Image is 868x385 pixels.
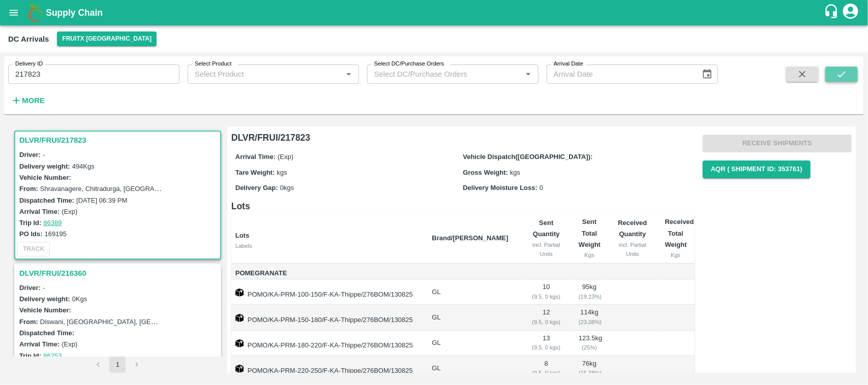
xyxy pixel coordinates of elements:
td: POMO/KA-PRM-100-150/F-KA-Thippe/276BOM/130825 [231,279,424,305]
label: Driver: [19,284,41,292]
a: 86389 [43,219,62,227]
div: incl. Partial Units [530,240,562,259]
label: Trip Id: [19,219,41,227]
label: Delivery Moisture Loss: [463,184,537,191]
div: customer-support [824,4,842,22]
span: 0 [540,184,543,191]
button: Open [522,68,535,81]
label: Shravanagere, Chitradurga, [GEOGRAPHIC_DATA], [GEOGRAPHIC_DATA] [40,184,265,192]
label: Gross Weight: [463,169,508,176]
td: 123.5 kg [571,331,608,356]
div: Kgs [579,250,600,260]
button: open drawer [2,1,25,24]
td: 76 kg [571,356,608,381]
td: GL [424,331,522,356]
div: Labels [235,241,424,250]
b: Lots [235,232,249,239]
button: Choose date [698,65,717,84]
td: 95 kg [571,279,608,305]
b: Sent Quantity [533,219,560,238]
label: Select DC/Purchase Orders [374,60,444,68]
div: ( 19.23 %) [579,292,600,301]
span: 0 kgs [280,184,294,191]
td: 10 [522,279,571,305]
b: Sent Total Weight [579,218,601,248]
label: Delivery ID [15,60,43,68]
span: - [43,151,45,158]
label: Arrival Time: [235,153,276,161]
img: box [235,365,244,373]
input: Arrival Date [547,65,694,84]
img: logo [25,3,46,23]
label: From: [19,318,38,326]
label: 0 Kgs [72,295,87,303]
label: Arrival Date [554,60,583,68]
input: Select DC/Purchase Orders [370,68,505,81]
label: Vehicle Dispatch([GEOGRAPHIC_DATA]): [463,153,592,161]
button: Open [342,68,355,81]
label: Tare Weight: [235,169,275,176]
img: box [235,314,244,322]
label: Dispatched Time: [19,329,74,337]
td: POMO/KA-PRM-180-220/F-KA-Thippe/276BOM/130825 [231,331,424,356]
td: 114 kg [571,305,608,330]
label: Diswani, [GEOGRAPHIC_DATA], [GEOGRAPHIC_DATA] , [GEOGRAPHIC_DATA] [40,317,283,326]
td: GL [424,279,522,305]
button: page 1 [109,357,126,373]
strong: More [22,97,45,105]
input: Select Product [191,68,339,81]
h6: Lots [231,199,695,213]
label: Vehicle Number: [19,306,71,314]
b: Received Total Weight [665,218,694,248]
h3: DLVR/FRUI/217823 [19,134,219,147]
div: DC Arrivals [8,33,49,46]
div: account of current user [842,2,860,23]
label: Driver: [19,151,41,158]
a: Supply Chain [46,6,824,20]
div: ( 9.5, 0 kgs) [530,292,562,301]
label: Delivery weight: [19,163,70,170]
h6: DLVR/FRUI/217823 [231,131,695,145]
div: Kgs [665,250,686,260]
div: ( 9.5, 0 kgs) [530,343,562,352]
td: GL [424,305,522,330]
a: 86253 [43,352,62,360]
label: Trip Id: [19,352,41,360]
img: box [235,339,244,347]
div: ( 25 %) [579,343,600,352]
b: Supply Chain [46,8,103,18]
label: (Exp) [62,208,77,215]
td: 8 [522,356,571,381]
td: 12 [522,305,571,330]
label: Arrival Time: [19,340,59,348]
button: More [8,92,47,109]
b: Brand/[PERSON_NAME] [432,234,508,242]
label: From: [19,185,38,192]
img: box [235,288,244,297]
span: kgs [277,169,287,176]
div: ( 9.5, 0 kgs) [530,368,562,377]
b: Received Quantity [618,219,647,238]
label: Arrival Time: [19,208,59,215]
label: Vehicle Number: [19,174,71,181]
td: POMO/KA-PRM-220-250/F-KA-Thippe/276BOM/130825 [231,356,424,381]
label: Dispatched Time: [19,197,74,204]
label: Delivery weight: [19,295,70,303]
div: ( 15.38 %) [579,368,600,377]
label: Select Product [195,60,231,68]
input: Enter Delivery ID [8,65,179,84]
label: PO Ids: [19,230,43,238]
label: [DATE] 06:39 PM [76,197,127,204]
button: Select DC [57,31,157,46]
h3: DLVR/FRUI/216360 [19,267,219,280]
button: AQR ( Shipment Id: 353761) [703,161,811,178]
div: ( 23.08 %) [579,317,600,327]
label: 494 Kgs [72,163,95,170]
div: ( 9.5, 0 kgs) [530,317,562,327]
span: Pomegranate [235,268,424,279]
label: (Exp) [62,340,77,348]
label: Delivery Gap: [235,184,278,191]
td: 13 [522,331,571,356]
span: (Exp) [278,153,293,161]
span: kgs [510,169,520,176]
